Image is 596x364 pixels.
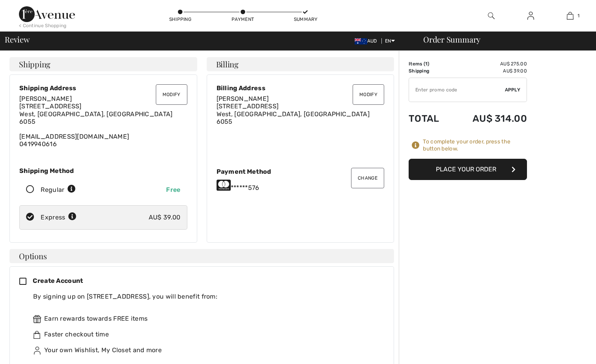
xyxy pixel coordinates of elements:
td: AU$ 275.00 [451,60,527,67]
div: By signing up on [STREET_ADDRESS], you will benefit from: [33,292,378,301]
div: AU$ 39.00 [149,213,181,222]
input: Promo code [409,78,505,102]
td: AU$ 314.00 [451,105,527,132]
a: Sign In [521,11,540,21]
div: Shipping Address [19,84,187,92]
div: Earn rewards towards FREE items [33,314,378,323]
img: My Info [527,11,534,20]
span: [STREET_ADDRESS] West, [GEOGRAPHIC_DATA], [GEOGRAPHIC_DATA] 6055 [19,102,173,125]
img: faster.svg [33,331,41,339]
span: 1 [577,12,579,19]
span: Review [5,35,30,43]
span: Create Account [33,277,83,284]
img: My Bag [567,11,574,20]
img: rewards.svg [33,315,41,323]
img: ownWishlist.svg [33,347,41,355]
td: AU$ 39.00 [451,67,527,74]
img: search the website [488,11,495,20]
button: Place Your Order [409,159,527,180]
div: Faster checkout time [33,330,378,339]
div: To complete your order, press the button below. [423,138,527,152]
div: Your own Wishlist, My Closet and more [33,345,378,355]
div: Regular [41,185,76,195]
span: Apply [505,86,521,93]
div: Express [41,213,77,222]
div: Shipping Method [19,167,187,175]
button: Modify [353,84,384,105]
a: 1 [551,11,589,20]
td: Items ( ) [409,60,451,67]
div: [EMAIL_ADDRESS][DOMAIN_NAME] 0419940616 [19,95,187,148]
span: Free [166,186,180,193]
div: Summary [294,16,318,23]
button: Change [351,168,384,188]
span: 1 [425,61,428,67]
div: Payment Method [217,168,385,175]
div: Order Summary [414,35,591,43]
img: 1ère Avenue [19,6,75,22]
div: Billing Address [217,84,385,92]
span: EN [385,38,395,44]
div: < Continue Shopping [19,22,67,29]
img: Australian Dollar [355,38,367,45]
span: [PERSON_NAME] [217,95,269,102]
button: Modify [156,84,187,105]
span: Billing [216,60,239,68]
span: [STREET_ADDRESS] West, [GEOGRAPHIC_DATA], [GEOGRAPHIC_DATA] 6055 [217,102,370,125]
td: Shipping [409,67,451,74]
span: [PERSON_NAME] [19,95,72,102]
span: AUD [355,38,380,44]
span: Shipping [19,60,50,68]
div: Payment [231,16,255,23]
h4: Options [9,249,394,263]
div: Shipping [168,16,192,23]
td: Total [409,105,451,132]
